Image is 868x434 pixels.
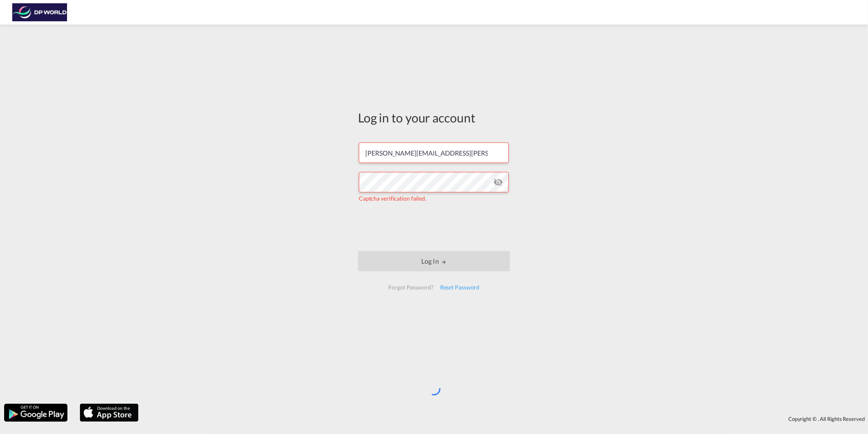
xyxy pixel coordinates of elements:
[358,109,510,126] div: Log in to your account
[143,412,868,426] div: Copyright © . All Rights Reserved
[3,403,68,423] img: google.png
[372,211,496,243] iframe: reCAPTCHA
[437,280,483,295] div: Reset Password
[493,177,503,187] md-icon: icon-eye-off
[358,251,510,271] button: LOGIN
[12,3,67,22] img: c08ca190194411f088ed0f3ba295208c.png
[359,142,509,163] input: Enter email/phone number
[359,195,426,202] span: Captcha verification failed.
[385,280,436,295] div: Forgot Password?
[79,403,139,423] img: apple.png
